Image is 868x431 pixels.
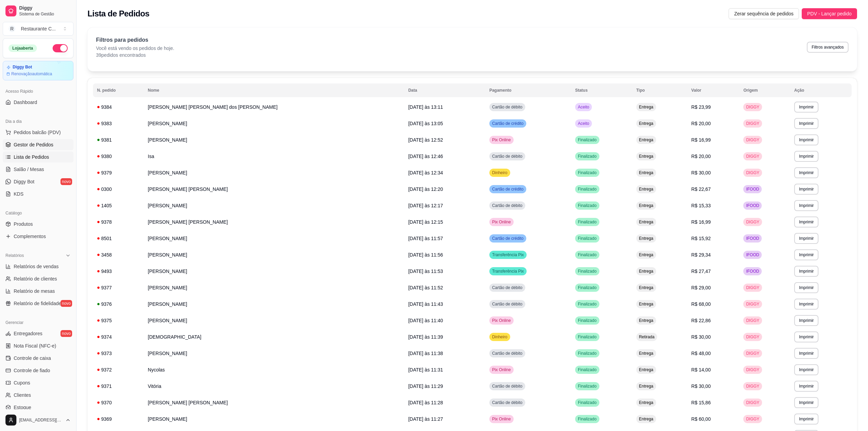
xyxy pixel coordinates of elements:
[691,236,711,241] span: R$ 15,92
[97,383,140,390] div: 9371
[144,83,404,97] th: Nome
[491,104,524,110] span: Cartão de débito
[745,170,761,175] span: DIGGY
[97,399,140,406] div: 9370
[14,379,30,386] span: Cupons
[745,219,761,225] span: DIGGY
[3,176,73,187] a: Diggy Botnovo
[577,285,598,290] span: Finalizado
[745,334,761,340] span: DIGGY
[408,170,443,175] span: [DATE] às 12:34
[14,233,46,240] span: Complementos
[794,249,818,260] button: Imprimir
[14,191,24,197] span: KDS
[144,345,404,362] td: [PERSON_NAME]
[794,118,818,129] button: Imprimir
[577,334,598,340] span: Finalizado
[745,416,761,422] span: DIGGY
[408,351,443,356] span: [DATE] às 11:38
[638,203,655,208] span: Entrega
[691,269,711,274] span: R$ 27,47
[638,170,655,175] span: Entrega
[144,181,404,197] td: [PERSON_NAME] [PERSON_NAME]
[794,381,818,392] button: Imprimir
[408,285,443,290] span: [DATE] às 11:52
[3,353,73,364] a: Controle de caixa
[14,300,61,307] span: Relatório de fidelidade
[144,99,404,115] td: [PERSON_NAME] [PERSON_NAME] dos [PERSON_NAME]
[577,186,598,192] span: Finalizado
[691,285,711,290] span: R$ 29,00
[3,219,73,230] a: Produtos
[577,104,591,110] span: Aceito
[97,366,140,373] div: 9372
[745,104,761,110] span: DIGGY
[745,285,761,290] span: DIGGY
[638,285,655,290] span: Entrega
[3,97,73,108] a: Dashboard
[3,377,73,388] a: Cupons
[491,351,524,356] span: Cartão de débito
[691,203,711,208] span: R$ 15,33
[14,263,59,270] span: Relatórios de vendas
[3,139,73,150] a: Gestor de Pedidos
[87,8,149,19] h2: Lista de Pedidos
[632,83,687,97] th: Tipo
[807,10,852,17] span: PDV - Lançar pedido
[638,186,655,192] span: Entrega
[3,231,73,242] a: Complementos
[408,400,443,405] span: [DATE] às 11:28
[3,116,73,127] div: Dia a dia
[491,318,512,323] span: Pix Online
[3,86,73,97] div: Acesso Rápido
[577,301,598,307] span: Finalizado
[794,364,818,375] button: Imprimir
[691,318,711,323] span: R$ 22,86
[14,166,44,173] span: Salão / Mesas
[97,334,140,340] div: 9374
[638,236,655,241] span: Entrega
[144,394,404,411] td: [PERSON_NAME] [PERSON_NAME]
[3,412,73,428] button: [EMAIL_ADDRESS][DOMAIN_NAME]
[3,286,73,297] a: Relatório de mesas
[97,153,140,160] div: 9380
[691,334,711,340] span: R$ 30,00
[3,164,73,175] a: Salão / Mesas
[638,367,655,373] span: Entrega
[807,42,849,53] button: Filtros avançados
[3,402,73,413] a: Estoque
[97,104,140,110] div: 9384
[144,132,404,148] td: [PERSON_NAME]
[577,121,591,126] span: Aceito
[794,348,818,359] button: Imprimir
[144,247,404,263] td: [PERSON_NAME]
[638,121,655,126] span: Entrega
[691,383,711,389] span: R$ 30,00
[691,154,711,159] span: R$ 20,00
[691,186,711,192] span: R$ 22,67
[491,186,525,192] span: Cartão de crédito
[794,102,818,113] button: Imprimir
[9,25,15,32] span: R
[794,331,818,342] button: Imprimir
[577,318,598,323] span: Finalizado
[577,252,598,258] span: Finalizado
[9,44,37,52] div: Loja aberta
[14,141,53,148] span: Gestor de Pedidos
[408,334,443,340] span: [DATE] às 11:39
[3,208,73,219] div: Catálogo
[14,367,50,374] span: Controle de fiado
[491,252,525,258] span: Transferência Pix
[745,121,761,126] span: DIGGY
[14,330,42,337] span: Entregadores
[491,383,524,389] span: Cartão de débito
[577,269,598,274] span: Finalizado
[3,61,73,80] a: Diggy BotRenovaçãoautomática
[14,275,57,282] span: Relatório de clientes
[408,416,443,422] span: [DATE] às 11:27
[408,252,443,258] span: [DATE] às 11:56
[794,217,818,227] button: Imprimir
[97,251,140,258] div: 3458
[794,200,818,211] button: Imprimir
[638,334,656,340] span: Retirada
